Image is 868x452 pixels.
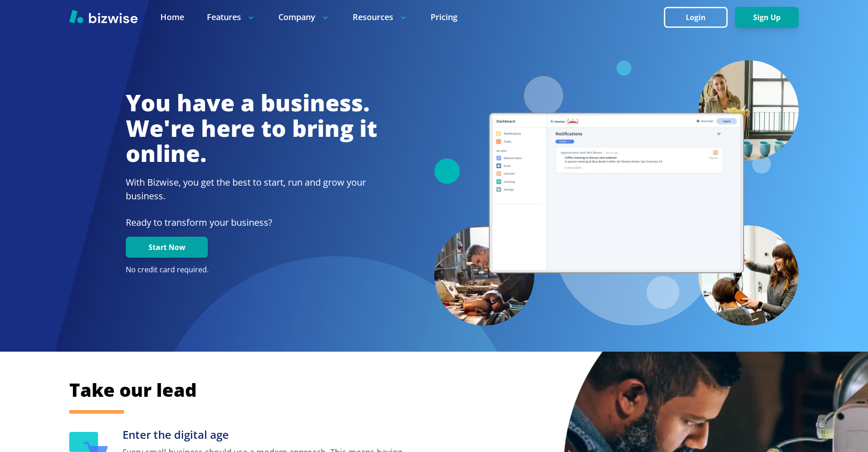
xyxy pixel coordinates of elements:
[126,243,208,252] a: Start Now
[735,13,799,22] a: Sign Up
[207,11,256,23] p: Features
[431,11,457,23] a: Pricing
[735,7,799,28] button: Sign Up
[664,13,735,22] a: Login
[160,11,184,23] a: Home
[353,11,408,23] p: Resources
[69,10,138,23] img: Bizwise Logo
[126,216,377,229] p: Ready to transform your business?
[123,427,411,442] h3: Enter the digital age
[126,265,377,275] p: No credit card required.
[278,11,330,23] p: Company
[664,7,728,28] button: Login
[126,237,208,258] button: Start Now
[69,378,753,402] h2: Take our lead
[126,90,377,166] h1: You have a business. We're here to bring it online.
[126,176,377,203] h2: With Bizwise, you get the best to start, run and grow your business.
